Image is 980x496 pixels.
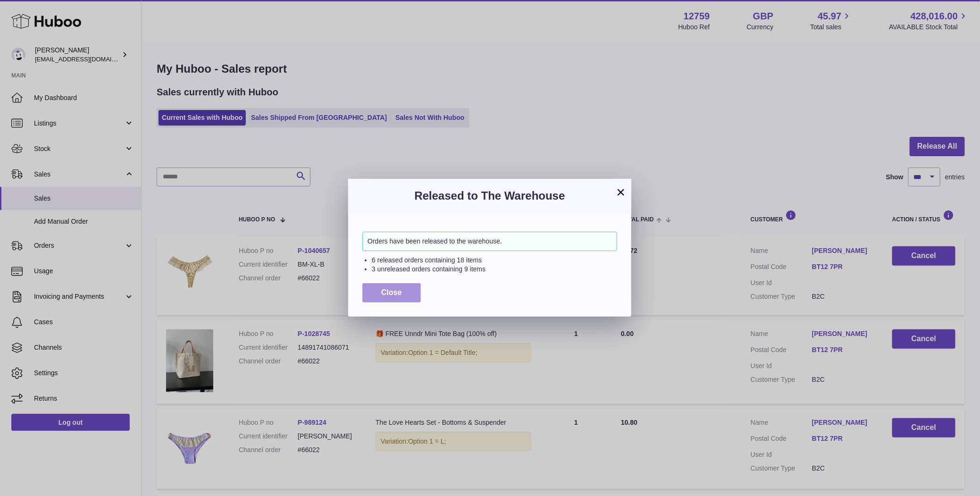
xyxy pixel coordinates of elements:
[615,186,627,198] button: ×
[362,188,617,203] h3: Released to The Warehouse
[362,283,421,303] button: Close
[372,256,617,265] li: 6 released orders containing 18 items
[362,232,617,251] div: Orders have been released to the warehouse.
[372,265,617,274] li: 3 unreleased orders containing 9 items
[381,288,402,296] span: Close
